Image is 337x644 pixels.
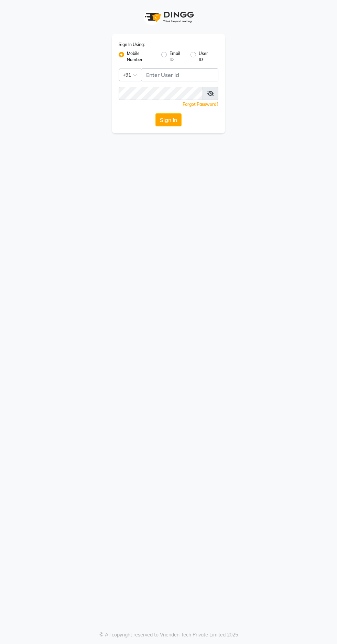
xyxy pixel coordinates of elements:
a: Forgot Password? [183,102,218,107]
label: Sign In Using: [119,42,145,48]
img: logo1.svg [141,7,196,27]
label: User ID [199,50,213,63]
input: Username [142,68,218,81]
label: Email ID [170,50,185,63]
button: Sign In [155,113,182,126]
input: Username [119,87,203,100]
label: Mobile Number [127,50,156,63]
